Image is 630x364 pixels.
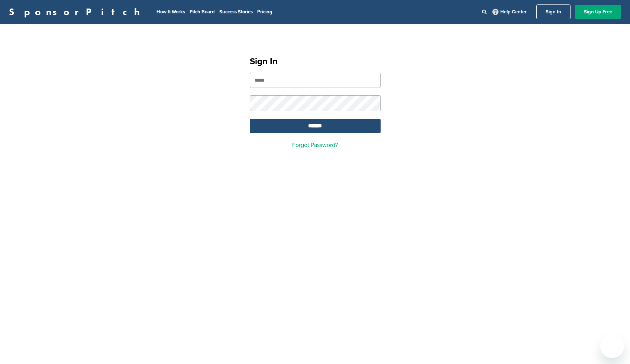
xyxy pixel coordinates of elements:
[9,7,145,17] a: SponsorPitch
[575,5,621,19] a: Sign Up Free
[190,9,215,15] a: Pitch Board
[292,141,338,149] a: Forgot Password?
[250,55,381,68] h1: Sign In
[491,7,528,16] a: Help Center
[219,9,253,15] a: Success Stories
[536,4,571,19] a: Sign In
[156,9,185,15] a: How It Works
[257,9,272,15] a: Pricing
[600,334,624,358] iframe: Button to launch messaging window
